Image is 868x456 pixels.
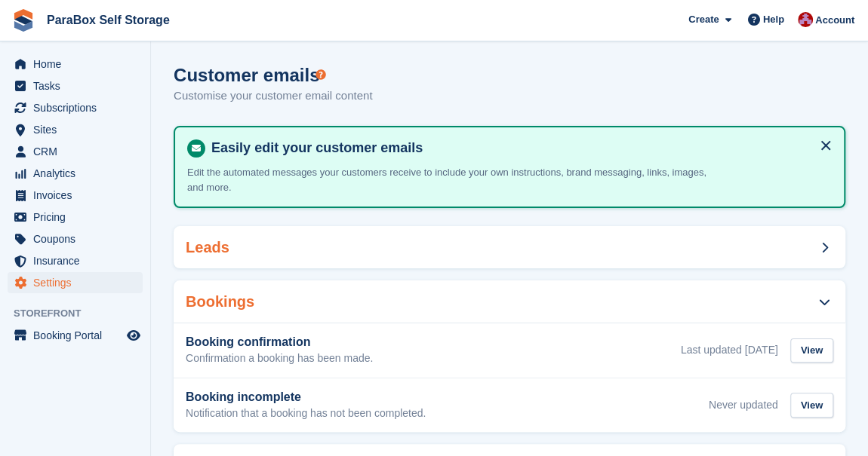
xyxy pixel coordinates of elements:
a: menu [8,163,143,184]
span: Coupons [33,228,124,249]
span: Storefront [14,306,150,321]
a: menu [8,250,143,271]
span: Pricing [33,207,124,228]
a: menu [8,207,143,228]
img: stora-icon-8386f47178a22dfd0bd8f6a31ec36ba5ce8667c1dd55bd0f319d3a0aa187defe.svg [12,9,35,32]
a: menu [8,75,143,96]
p: Customise your customer email content [174,87,372,105]
span: Analytics [33,163,124,184]
span: Booking Portal [33,325,124,346]
a: menu [8,97,143,118]
span: Sites [33,119,124,140]
a: menu [8,141,143,162]
h2: Leads [186,239,229,256]
a: ParaBox Self Storage [41,8,176,32]
div: Tooltip anchor [314,68,328,81]
span: CRM [33,141,124,162]
a: menu [8,272,143,293]
a: Booking incomplete Notification that a booking has not been completed. Never updated View [174,378,845,433]
p: Confirmation a booking has been made. [186,352,373,366]
img: Yan Grandjean [798,12,813,27]
a: menu [8,54,143,75]
h1: Customer emails [174,65,372,85]
a: menu [8,325,143,346]
span: Tasks [33,75,124,96]
a: Preview store [125,326,143,344]
span: Settings [33,272,124,293]
span: Create [688,12,719,27]
a: menu [8,228,143,249]
div: View [790,338,833,363]
span: Account [815,13,854,28]
span: Help [763,12,784,27]
p: Notification that a booking has not been completed. [186,407,426,421]
div: Last updated [DATE] [681,342,778,358]
div: Never updated [709,397,778,413]
div: View [790,393,833,418]
span: Insurance [33,250,124,271]
a: menu [8,119,143,140]
span: Invoices [33,185,124,206]
span: Home [33,54,124,75]
p: Edit the automated messages your customers receive to include your own instructions, brand messag... [187,165,716,194]
h3: Booking incomplete [186,390,426,404]
a: menu [8,185,143,206]
h2: Bookings [186,293,254,311]
a: Booking confirmation Confirmation a booking has been made. Last updated [DATE] View [174,323,845,378]
span: Subscriptions [33,97,124,118]
h4: Easily edit your customer emails [205,139,832,157]
h3: Booking confirmation [186,335,373,349]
